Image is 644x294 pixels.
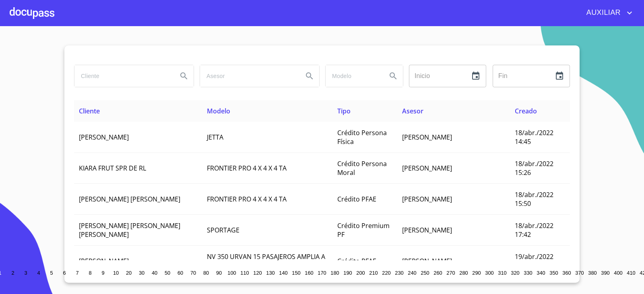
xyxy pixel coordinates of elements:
button: 330 [522,267,535,280]
span: 400 [614,270,622,276]
button: Search [300,66,319,86]
button: 320 [509,267,522,280]
button: 410 [625,267,638,280]
button: 40 [148,267,161,280]
span: 18/abr./2022 17:42 [515,221,553,239]
span: [PERSON_NAME] [PERSON_NAME] [79,195,180,204]
span: 50 [165,270,170,276]
button: 180 [328,267,341,280]
button: 160 [303,267,316,280]
button: 10 [109,267,122,280]
span: Creado [515,107,537,115]
button: 290 [470,267,483,280]
span: 20 [126,270,132,276]
span: 140 [279,270,287,276]
span: 3 [24,270,27,276]
span: 10 [113,270,119,276]
button: 100 [225,267,238,280]
span: 160 [305,270,313,276]
span: [PERSON_NAME] [402,164,452,173]
button: 20 [122,267,135,280]
button: 3 [19,267,32,280]
span: [PERSON_NAME] [PERSON_NAME] [PERSON_NAME] [79,221,180,239]
span: 130 [266,270,275,276]
button: 150 [290,267,303,280]
span: 7 [76,270,78,276]
button: 370 [573,267,586,280]
button: 190 [341,267,354,280]
span: 70 [190,270,196,276]
span: Modelo [207,107,230,115]
span: 360 [562,270,571,276]
button: 380 [586,267,599,280]
button: 140 [277,267,290,280]
span: 250 [421,270,429,276]
button: 170 [316,267,328,280]
button: 400 [612,267,625,280]
button: 310 [496,267,509,280]
span: 190 [343,270,352,276]
button: 130 [264,267,277,280]
button: 50 [161,267,174,280]
span: 4 [37,270,40,276]
span: 19/abr./2022 13:20 [515,252,553,270]
button: 270 [444,267,457,280]
button: 360 [560,267,573,280]
button: 220 [380,267,393,280]
button: 8 [84,267,97,280]
span: Asesor [402,107,423,115]
span: 300 [485,270,493,276]
span: 18/abr./2022 14:45 [515,128,553,146]
span: 60 [178,270,183,276]
button: 230 [393,267,406,280]
button: 240 [406,267,419,280]
span: 410 [627,270,635,276]
button: 60 [174,267,187,280]
span: Crédito PFAE [337,195,376,204]
button: 350 [547,267,560,280]
button: 250 [419,267,431,280]
span: [PERSON_NAME] [402,133,452,142]
button: 280 [457,267,470,280]
span: NV 350 URVAN 15 PASAJEROS AMPLIA A A PAQ SEG T M [207,252,325,270]
span: AUXILIAR [580,6,625,19]
span: [PERSON_NAME] [402,257,452,265]
span: Crédito PFAE [337,257,376,265]
button: 5 [45,267,58,280]
button: 110 [238,267,251,280]
span: 170 [318,270,326,276]
span: 390 [601,270,609,276]
span: 330 [524,270,532,276]
span: 100 [227,270,236,276]
input: search [74,65,171,87]
button: 90 [213,267,225,280]
span: [PERSON_NAME] [402,195,452,204]
span: Crédito Premium PF [337,221,390,239]
span: 2 [11,270,14,276]
span: 120 [253,270,262,276]
span: [PERSON_NAME] [79,133,129,142]
span: Crédito Persona Física [337,128,387,146]
button: 200 [354,267,367,280]
span: 380 [588,270,597,276]
span: 8 [89,270,91,276]
input: search [326,65,380,87]
button: 4 [32,267,45,280]
button: 340 [535,267,547,280]
span: 30 [139,270,144,276]
span: FRONTIER PRO 4 X 4 X 4 TA [207,195,287,204]
span: SPORTAGE [207,226,239,234]
button: 9 [97,267,109,280]
span: 270 [446,270,455,276]
span: 80 [203,270,209,276]
button: account of current user [580,6,634,19]
span: 260 [433,270,442,276]
input: search [200,65,297,87]
span: Tipo [337,107,351,115]
span: JETTA [207,133,223,142]
span: 6 [63,270,66,276]
span: 9 [101,270,104,276]
span: [PERSON_NAME] [402,226,452,234]
button: Search [174,66,194,86]
span: 290 [472,270,481,276]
